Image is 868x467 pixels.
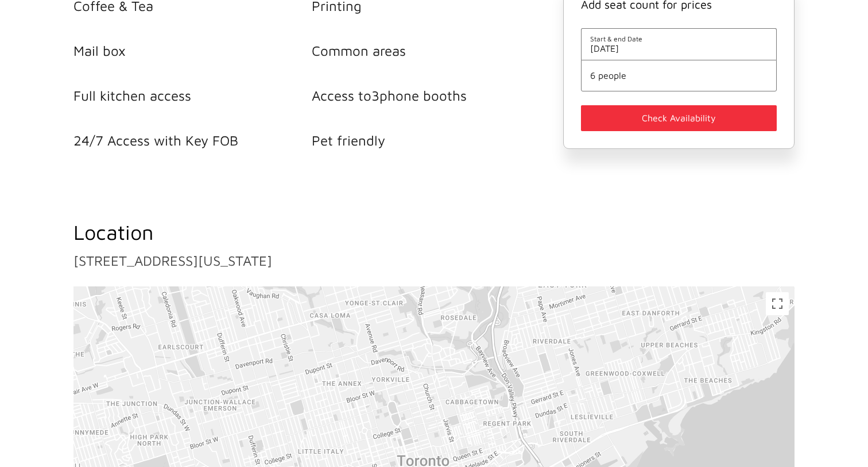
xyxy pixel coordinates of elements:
button: 6 people [590,70,768,81]
h2: Location [73,218,795,247]
li: Pet friendly [312,132,550,148]
button: Check Availability [581,105,777,131]
li: 24/7 Access with Key FOB [73,132,312,148]
li: Full kitchen access [73,87,312,104]
li: Access to 3 phone booths [312,87,550,104]
span: Start & end Date [590,35,768,43]
button: Toggle fullscreen view [766,292,789,315]
li: Mail box [73,43,312,59]
span: [DATE] [590,43,768,53]
li: Common areas [312,43,550,59]
a: [STREET_ADDRESS][US_STATE] [73,252,272,269]
button: Start & end Date[DATE] [590,35,768,53]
